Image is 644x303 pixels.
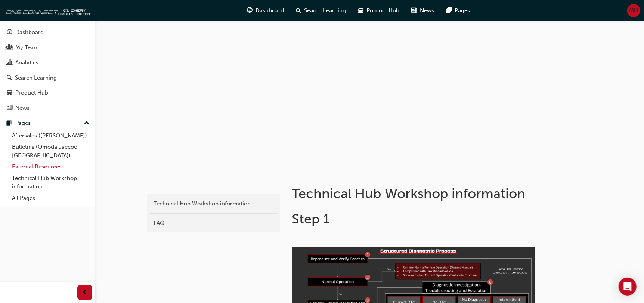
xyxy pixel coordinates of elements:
[150,217,277,230] a: FAQ
[150,197,277,210] a: Technical Hub Workshop information
[292,185,537,202] h1: Technical Hub Workshop information
[15,89,48,97] div: Product Hub
[296,6,301,15] span: search-icon
[290,3,352,18] a: search-iconSearch Learning
[15,28,44,37] div: Dashboard
[3,25,92,39] a: Dashboard
[7,29,12,36] span: guage-icon
[7,105,12,112] span: news-icon
[352,3,405,18] a: car-iconProduct Hub
[7,44,12,51] span: people-icon
[7,75,12,81] span: search-icon
[3,56,92,69] a: Analytics
[15,104,30,112] div: News
[82,288,88,297] span: prev-icon
[446,6,452,15] span: pages-icon
[3,41,92,55] a: My Team
[15,74,57,82] div: Search Learning
[9,192,92,204] a: All Pages
[15,119,31,127] div: Pages
[3,116,92,130] button: Pages
[627,4,640,17] button: MH
[15,58,38,67] div: Analytics
[366,6,399,15] span: Product Hub
[9,141,92,161] a: Bulletins (Omoda Jaecoo - [GEOGRAPHIC_DATA])
[256,6,284,15] span: Dashboard
[7,90,12,96] span: car-icon
[411,6,417,15] span: news-icon
[7,59,12,66] span: chart-icon
[9,130,92,142] a: Aftersales ([PERSON_NAME])
[9,173,92,192] a: Technical Hub Workshop information
[304,6,346,15] span: Search Learning
[241,3,290,18] a: guage-iconDashboard
[292,211,330,227] span: Step 1
[247,6,253,15] span: guage-icon
[3,86,92,100] a: Product Hub
[440,3,476,18] a: pages-iconPages
[3,101,92,115] a: News
[3,24,92,116] button: DashboardMy TeamAnalyticsSearch LearningProduct HubNews
[154,219,273,228] div: FAQ
[84,118,89,128] span: up-icon
[7,120,12,127] span: pages-icon
[3,71,92,85] a: Search Learning
[455,6,470,15] span: Pages
[629,6,638,15] span: MH
[154,200,273,208] div: Technical Hub Workshop information
[420,6,434,15] span: News
[15,43,39,52] div: My Team
[619,278,637,296] div: Open Intercom Messenger
[358,6,363,15] span: car-icon
[9,161,92,173] a: External Resources
[405,3,440,18] a: news-iconNews
[4,3,90,18] img: oneconnect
